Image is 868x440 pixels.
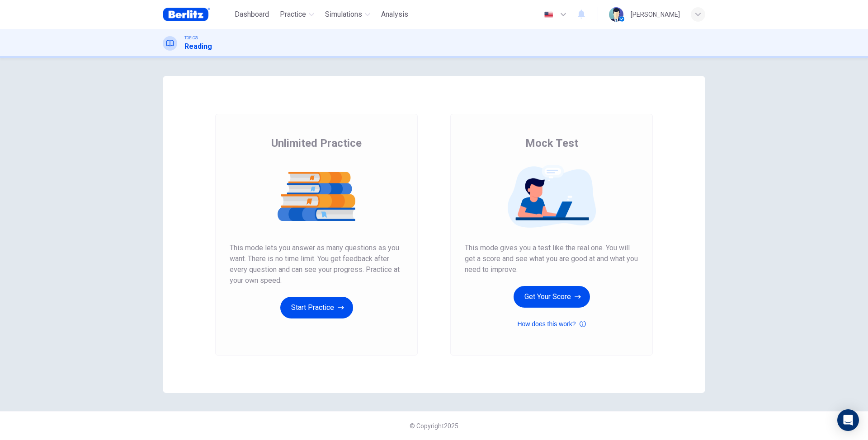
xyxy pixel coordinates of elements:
[184,35,198,41] span: TOEIC®
[543,11,554,18] img: en
[235,9,269,20] span: Dashboard
[837,409,859,431] div: Open Intercom Messenger
[525,136,578,150] span: Mock Test
[517,318,585,329] button: How does this work?
[631,9,680,20] div: [PERSON_NAME]
[231,6,273,23] button: Dashboard
[280,9,306,20] span: Practice
[321,6,374,23] button: Simulations
[325,9,362,20] span: Simulations
[163,5,210,23] img: Berlitz Brasil logo
[410,422,458,430] span: © Copyright 2025
[163,5,231,23] a: Berlitz Brasil logo
[230,243,403,286] span: This mode lets you answer as many questions as you want. There is no time limit. You get feedback...
[280,297,353,318] button: Start Practice
[377,6,412,23] button: Analysis
[609,7,623,22] img: Profile picture
[381,9,408,20] span: Analysis
[514,286,590,308] button: Get Your Score
[184,41,212,52] h1: Reading
[276,6,318,23] button: Practice
[271,136,362,150] span: Unlimited Practice
[465,243,638,275] span: This mode gives you a test like the real one. You will get a score and see what you are good at a...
